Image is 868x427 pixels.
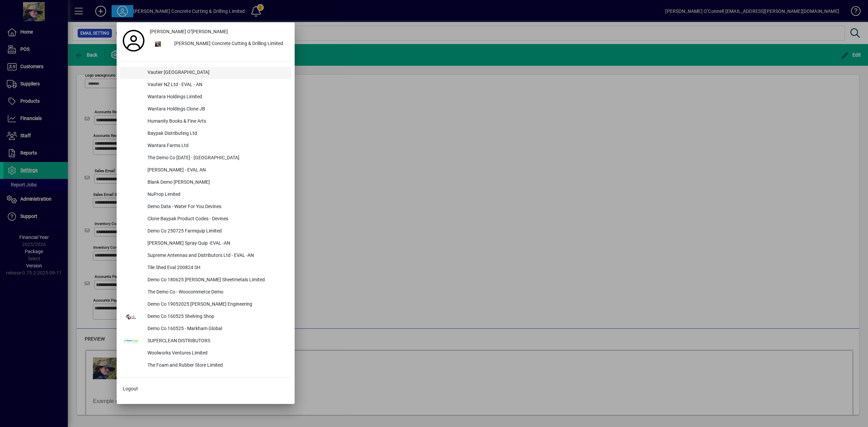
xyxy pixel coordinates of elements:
[142,140,291,152] div: Wantara Farms Ltd
[142,152,291,164] div: The Demo Co [DATE] - [GEOGRAPHIC_DATA]
[142,103,291,116] div: Wantara Holdings Clone JB
[142,323,291,335] div: Demo Co 160525 - Markham Global
[142,335,291,347] div: SUPERCLEAN DISTRIBUTORS
[120,274,291,286] button: Demo Co 180625 [PERSON_NAME] Sheetmetals Limited
[120,225,291,238] button: Demo Co 250725 Farmquip Limited
[142,189,291,201] div: NuProp Limited
[120,177,291,189] button: Blank Demo [PERSON_NAME]
[120,91,291,103] button: Wantara Holdings Limited
[120,140,291,152] button: Wantara Farms Ltd
[120,323,291,335] button: Demo Co 160525 - Markham Global
[142,67,291,79] div: Vautier [GEOGRAPHIC_DATA]
[142,213,291,225] div: Clone Baypak Product Codes - Devines
[147,38,291,50] button: [PERSON_NAME] Concrete Cutting & Drilling Limited
[120,347,291,360] button: Woolworks Ventures Limited
[142,274,291,286] div: Demo Co 180625 [PERSON_NAME] Sheetmetals Limited
[142,201,291,213] div: Demo Data - Water For You Devines
[142,238,291,250] div: [PERSON_NAME] Spray Quip -EVAL -AN
[142,116,291,128] div: Humanity Books & Fine Arts
[142,79,291,91] div: Vautier NZ Ltd - EVAL - AN
[142,91,291,103] div: Wantara Holdings Limited
[7,7,31,28] img: contain
[120,201,291,213] button: Demo Data - Water For You Devines
[120,286,291,299] button: The Demo Co - Woocommerce Demo
[142,128,291,140] div: Baypak Distributing Ltd
[120,360,291,372] button: The Foam and Rubber Store Limited
[120,128,291,140] button: Baypak Distributing Ltd
[120,79,291,91] button: Vautier NZ Ltd - EVAL - AN
[142,164,291,177] div: [PERSON_NAME] - EVAL AN
[150,28,228,35] span: [PERSON_NAME] O''[PERSON_NAME]
[142,262,291,274] div: Tile Shed Eval 200824 SH
[120,189,291,201] button: NuProp Limited
[120,103,291,116] button: Wantara Holdings Clone JB
[147,26,291,38] a: [PERSON_NAME] O''[PERSON_NAME]
[142,286,291,299] div: The Demo Co - Woocommerce Demo
[142,360,291,372] div: The Foam and Rubber Store Limited
[120,262,291,274] button: Tile Shed Eval 200824 SH
[120,35,147,47] a: Profile
[120,67,291,79] button: Vautier [GEOGRAPHIC_DATA]
[169,38,291,50] div: [PERSON_NAME] Concrete Cutting & Drilling Limited
[142,225,291,238] div: Demo Co 250725 Farmquip Limited
[120,238,291,250] button: [PERSON_NAME] Spray Quip -EVAL -AN
[120,250,291,262] button: Supreme Antennas and Distributors Ltd - EVAL -AN
[123,385,138,392] span: Logout
[120,383,291,395] button: Logout
[120,213,291,225] button: Clone Baypak Product Codes - Devines
[120,152,291,164] button: The Demo Co [DATE] - [GEOGRAPHIC_DATA]
[7,47,759,54] p: Example email content.
[120,335,291,347] button: SUPERCLEAN DISTRIBUTORS
[120,311,291,323] button: Demo Co 160525 Shelving Shop
[142,347,291,360] div: Woolworks Ventures Limited
[142,299,291,311] div: Demo Co 19052025 [PERSON_NAME] Engineering
[142,250,291,262] div: Supreme Antennas and Distributors Ltd - EVAL -AN
[120,299,291,311] button: Demo Co 19052025 [PERSON_NAME] Engineering
[142,311,291,323] div: Demo Co 160525 Shelving Shop
[142,177,291,189] div: Blank Demo [PERSON_NAME]
[120,164,291,177] button: [PERSON_NAME] - EVAL AN
[120,116,291,128] button: Humanity Books & Fine Arts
